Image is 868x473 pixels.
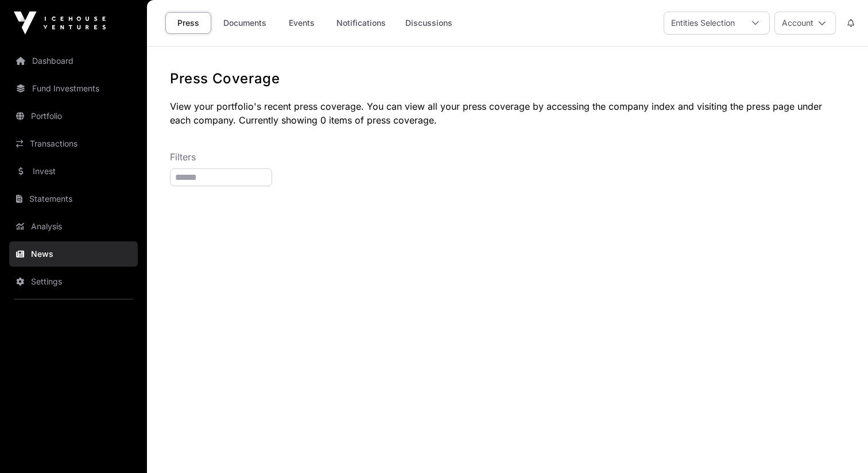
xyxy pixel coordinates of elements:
[811,418,868,473] iframe: Chat Widget
[170,99,845,127] p: View your portfolio's recent press coverage. You can view all your press coverage by accessing th...
[165,12,211,34] a: Press
[14,11,106,34] img: Icehouse Ventures Logo
[9,269,138,294] a: Settings
[9,76,138,101] a: Fund Investments
[774,11,836,34] button: Account
[216,12,274,34] a: Documents
[398,12,460,34] a: Discussions
[9,131,138,156] a: Transactions
[9,103,138,129] a: Portfolio
[170,70,845,88] h1: Press Coverage
[170,150,845,164] p: Filters
[9,241,138,267] a: News
[9,48,138,74] a: Dashboard
[664,12,742,34] div: Entities Selection
[9,159,138,184] a: Invest
[278,12,324,34] a: Events
[9,214,138,239] a: Analysis
[329,12,393,34] a: Notifications
[9,186,138,211] a: Statements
